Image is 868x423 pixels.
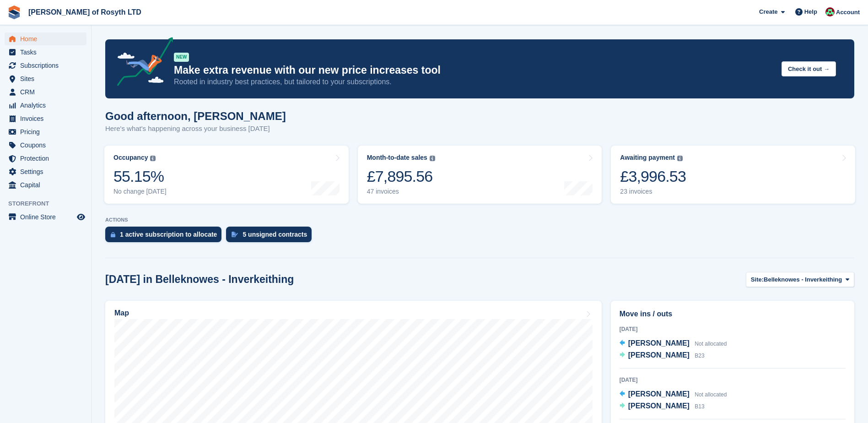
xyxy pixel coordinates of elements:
[232,232,238,237] img: contract_signature_icon-13c848040528278c33f63329250d36e43548de30e8caae1d1a13099fd9432cc5.svg
[105,124,286,134] p: Here's what's happening across your business [DATE]
[430,156,435,161] img: icon-info-grey-7440780725fd019a000dd9b08b2336e03edf1995a4989e88bcd33f0948082b44.svg
[746,272,854,287] button: Site: Belleknowes - Inverkeithing
[628,402,690,410] span: [PERSON_NAME]
[20,152,75,165] span: Protection
[243,231,307,238] div: 5 unsigned contracts
[751,275,764,284] span: Site:
[114,309,129,317] h2: Map
[20,99,75,112] span: Analytics
[695,352,704,359] span: B23
[20,86,75,98] span: CRM
[5,152,86,165] a: menu
[20,211,75,223] span: Online Store
[611,146,855,204] a: Awaiting payment £3,996.53 23 invoices
[695,341,727,347] span: Not allocated
[620,338,727,350] a: [PERSON_NAME] Not allocated
[20,59,75,72] span: Subscriptions
[20,33,75,45] span: Home
[764,275,842,284] span: Belleknowes - Inverkeithing
[75,211,86,222] a: Preview store
[5,59,86,72] a: menu
[5,86,86,98] a: menu
[5,112,86,125] a: menu
[20,112,75,125] span: Invoices
[620,389,727,401] a: [PERSON_NAME] Not allocated
[113,167,167,186] div: 55.15%
[5,99,86,112] a: menu
[5,211,86,223] a: menu
[5,139,86,152] a: menu
[20,125,75,138] span: Pricing
[20,179,75,191] span: Capital
[358,146,602,204] a: Month-to-date sales £7,895.56 47 invoices
[150,156,156,161] img: icon-info-grey-7440780725fd019a000dd9b08b2336e03edf1995a4989e88bcd33f0948082b44.svg
[5,125,86,138] a: menu
[759,7,777,16] span: Create
[804,7,817,16] span: Help
[677,156,683,161] img: icon-info-grey-7440780725fd019a000dd9b08b2336e03edf1995a4989e88bcd33f0948082b44.svg
[825,7,835,16] img: Anne Thomson
[5,46,86,59] a: menu
[7,5,21,19] img: stora-icon-8386f47178a22dfd0bd8f6a31ec36ba5ce8667c1dd55bd0f319d3a0aa187defe.svg
[174,64,774,77] p: Make extra revenue with our new price increases tool
[20,139,75,152] span: Coupons
[620,188,686,195] div: 23 invoices
[620,325,846,333] div: [DATE]
[620,154,675,162] div: Awaiting payment
[367,167,435,186] div: £7,895.56
[367,154,427,162] div: Month-to-date sales
[20,72,75,85] span: Sites
[620,167,686,186] div: £3,996.53
[836,8,860,17] span: Account
[20,165,75,178] span: Settings
[628,390,690,398] span: [PERSON_NAME]
[620,350,705,362] a: [PERSON_NAME] B23
[120,231,217,238] div: 1 active subscription to allocate
[20,46,75,59] span: Tasks
[174,77,774,87] p: Rooted in industry best practices, but tailored to your subscriptions.
[782,61,836,76] button: Check it out →
[5,179,86,191] a: menu
[695,403,704,410] span: B13
[105,217,854,223] p: ACTIONS
[628,339,690,347] span: [PERSON_NAME]
[5,165,86,178] a: menu
[226,227,316,247] a: 5 unsigned contracts
[5,72,86,85] a: menu
[105,273,294,286] h2: [DATE] in Belleknowes - Inverkeithing
[5,33,86,45] a: menu
[104,146,349,204] a: Occupancy 55.15% No change [DATE]
[111,232,115,238] img: active_subscription_to_allocate_icon-d502201f5373d7db506a760aba3b589e785aa758c864c3986d89f69b8ff3...
[367,188,435,195] div: 47 invoices
[620,376,846,384] div: [DATE]
[109,37,173,89] img: price-adjustments-announcement-icon-8257ccfd72463d97f412b2fc003d46551f7dbcb40ab6d574587a9cd5c0d94...
[25,5,145,20] a: [PERSON_NAME] of Rosyth LTD
[628,351,690,359] span: [PERSON_NAME]
[105,110,286,122] h1: Good afternoon, [PERSON_NAME]
[113,188,167,195] div: No change [DATE]
[620,401,705,412] a: [PERSON_NAME] B13
[695,391,727,398] span: Not allocated
[174,53,189,62] div: NEW
[620,309,846,320] h2: Move ins / outs
[113,154,148,162] div: Occupancy
[105,227,226,247] a: 1 active subscription to allocate
[8,199,91,208] span: Storefront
